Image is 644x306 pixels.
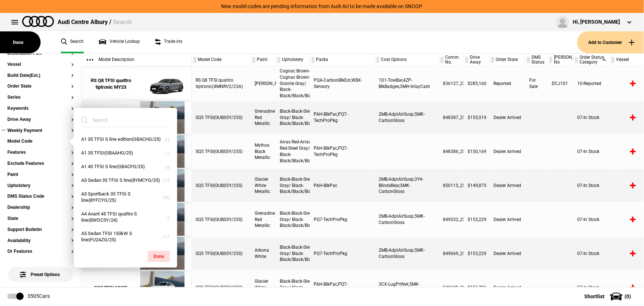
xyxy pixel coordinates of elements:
button: Exclude Features [7,161,74,166]
a: Search [61,31,84,53]
div: 07-In Stock [574,135,610,168]
section: Build Date(Est.) [7,73,74,84]
div: RS Q8 TFSI quattro tiptronic(4MNRV2/23A) [192,67,251,100]
div: 3CX-LugPrtNet,5MK-CarbonGloss [375,271,439,304]
div: DMS Status [526,54,548,66]
div: Paint [251,54,276,66]
div: 10-Reported [574,67,610,100]
div: $155,519 [464,101,490,134]
div: 849532_25 [439,203,464,236]
button: Upholstery [7,183,74,188]
div: PQ7-TechProPkg [310,203,375,236]
span: ( 0 ) [624,294,631,299]
section: Paint [7,172,74,183]
div: Audi Centre Albury / [58,18,132,26]
div: Model Code [192,54,251,66]
button: Keywords [7,106,74,111]
button: DMS Status Code [7,194,74,199]
div: SQ5 TFSI(GUBS5Y/25S) [192,169,251,202]
button: State [7,216,74,221]
span: Search [113,18,132,25]
div: PAH-BlkPac,PQ7-TechProPkg [310,135,375,168]
div: Dealer Arrived [490,169,526,202]
button: Or Features [7,249,74,254]
div: Grenadine Red Metallic [251,203,276,236]
div: Cognac Brown-Cognac Brown-Granite Gray/ Black-Black/Black/Black [276,67,310,100]
div: SQ5 TFSI(GUBS5Y/25S) [192,271,251,304]
section: Exclude Features [7,161,74,172]
div: SQ5 TFSI(GUBS5Y/25S) [192,237,251,270]
section: Dealership [7,205,74,216]
section: Order State [7,84,74,95]
a: RS Q8 TFSI quattro tiptronic MY23 [85,67,137,101]
div: Dealer Arrived [490,237,526,270]
div: Dealer Arrived [490,135,526,168]
button: Support Bulletin [7,227,74,232]
section: Destination Port [7,51,74,62]
button: A1 35 TFSI(GBAAHG/25) [74,146,177,160]
div: Hi, [PERSON_NAME] [573,18,620,26]
button: Paint [7,172,74,177]
span: Preset Options [21,263,60,277]
div: Dealer Arrived [490,203,526,236]
section: Weekly Payment [7,128,74,139]
div: SQ5 TFSI(GUBS5Y/25S) [192,203,251,236]
div: PAH-BlkPac [310,169,375,202]
div: 2MB-AdptAirSusp,5MK-CarbonGloss [375,203,439,236]
div: $153,229 [464,237,490,270]
button: A3 Sedan 35 TFSI S line(8YMCYG/25) [74,174,177,187]
div: Grenadine Red Metallic [251,101,276,134]
div: 07-In Stock [574,203,610,236]
button: Done [148,251,170,262]
div: Black-Black-Steel Gray/ Black-Black/Black/Black [276,101,310,134]
div: Dealer Arrived [490,101,526,134]
div: Reported [490,67,526,100]
section: Availability [7,238,74,249]
div: 07-In Stock [574,101,610,134]
div: Dealer Arrived [490,271,526,304]
div: 07-In Stock [574,271,610,304]
div: Packs [310,54,375,66]
div: Glacier White Metallic [251,169,276,202]
div: 07-In Stock [574,237,610,270]
div: 849669_25 [439,237,464,270]
section: Or Features [7,249,74,260]
section: Features [7,150,74,161]
section: Drive Away [7,117,74,128]
div: 849628_25 [439,271,464,304]
div: 07-In Stock [574,169,610,202]
div: PQ7-TechProPkg [310,237,375,270]
div: Black-Black-Steel Gray/ Black-Black/Black/Black [276,203,310,236]
section: Keywords [7,106,74,117]
div: 2MB-AdptAirSusp,3Y4-BlindsRear,5MK-CarbonGloss [375,169,439,202]
div: Arkona White [251,237,276,270]
div: RS Q8 TFSI quattro tiptronic MY23 [85,77,137,91]
div: SQ5 TFSI(GUBS5Y/25S) [192,101,251,134]
div: Black-Black-Steel Gray/ Black-Black/Black/Black [276,237,310,270]
div: $151,781 [464,271,490,304]
span: Shortlist [584,294,605,299]
button: Availability [7,238,74,244]
div: Comm. No. [439,54,464,66]
div: 848386_25 [439,135,464,168]
button: A3 Sportback 35 TFSI S line(8YFCYG/25) [74,187,177,207]
div: Model Description [81,54,192,66]
img: audi.png [22,16,54,27]
button: Shortlist(0) [573,287,644,306]
div: 848387_25 [439,101,464,134]
div: [PERSON_NAME] [251,67,276,100]
div: PAH-BlkPac,PQ7-TechProPkg [310,101,375,134]
div: 3505 Cars [27,293,50,300]
button: Series [7,95,74,100]
div: 2MB-AdptAirSusp,5MK-CarbonGloss [375,101,439,134]
button: A4 Avant 45 TFSI quattro S line(8WDC3Y/24) [74,207,177,227]
button: A5 Sedan TFSI 150kW S line(FU2AZG/25) [74,227,177,247]
div: Drive Away [464,54,489,66]
section: State [7,216,74,227]
a: SQ5 TFSI MY25 [85,271,137,305]
div: Upholstery [276,54,310,66]
div: Glacier White Metallic [251,271,276,304]
section: Series [7,95,74,106]
a: Vehicle Lookup [99,31,140,53]
div: Black-Black-Steel Gray/ Black-Black/Black/Black [276,169,310,202]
